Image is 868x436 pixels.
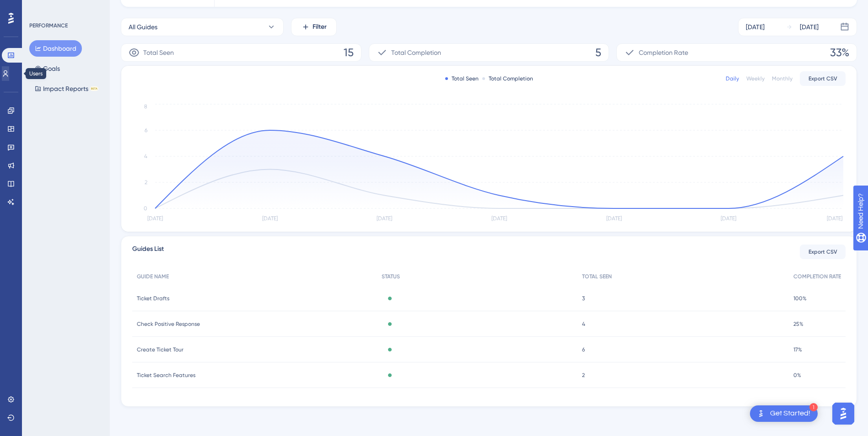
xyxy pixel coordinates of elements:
div: Monthly [772,75,793,82]
tspan: [DATE] [147,215,163,222]
tspan: 8 [144,103,147,110]
tspan: [DATE] [377,215,392,222]
button: All Guides [121,18,284,36]
span: Ticket Drafts [137,295,169,302]
iframe: UserGuiding AI Assistant Launcher [830,400,857,427]
div: Get Started! [770,409,810,419]
div: Total Seen [445,75,479,82]
div: Weekly [746,75,765,82]
span: Completion Rate [639,47,688,58]
button: Dashboard [29,40,82,57]
tspan: [DATE] [606,215,622,222]
tspan: [DATE] [827,215,842,222]
span: Total Seen [143,47,174,58]
span: Create Ticket Tour [137,346,183,353]
tspan: 2 [145,179,147,186]
span: 2 [582,372,585,379]
tspan: [DATE] [491,215,507,222]
button: Filter [291,18,337,36]
span: 100% [793,295,807,302]
span: 25% [793,320,803,328]
button: Goals [29,60,65,77]
div: Open Get Started! checklist, remaining modules: 1 [750,405,818,422]
div: BETA [90,86,98,91]
span: 6 [582,346,585,353]
span: Need Help? [22,2,57,13]
div: [DATE] [800,21,819,32]
tspan: 0 [144,205,147,212]
span: Total Completion [391,47,441,58]
span: Ticket Search Features [137,372,195,379]
button: Export CSV [800,71,846,86]
img: launcher-image-alternative-text [755,408,766,419]
span: Guides List [132,244,164,260]
span: All Guides [129,21,157,32]
tspan: 4 [144,153,147,160]
span: 5 [595,45,601,60]
tspan: [DATE] [721,215,736,222]
div: PERFORMANCE [29,22,68,29]
span: 17% [793,346,802,353]
button: Export CSV [800,245,846,259]
span: 3 [582,295,585,302]
tspan: 6 [145,127,147,133]
span: 15 [344,45,354,60]
div: Total Completion [482,75,533,82]
span: 4 [582,320,585,328]
span: 0% [793,372,801,379]
div: 1 [809,403,818,411]
span: STATUS [382,273,400,280]
span: Export CSV [809,75,837,82]
div: [DATE] [746,21,765,32]
span: Export CSV [809,248,837,255]
div: Daily [726,75,739,82]
span: Filter [313,21,327,32]
span: TOTAL SEEN [582,273,612,280]
span: COMPLETION RATE [793,273,841,280]
button: Impact ReportsBETA [29,80,104,97]
span: Check Positive Response [137,320,200,328]
span: GUIDE NAME [137,273,169,280]
tspan: [DATE] [262,215,278,222]
span: 33% [830,45,849,60]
